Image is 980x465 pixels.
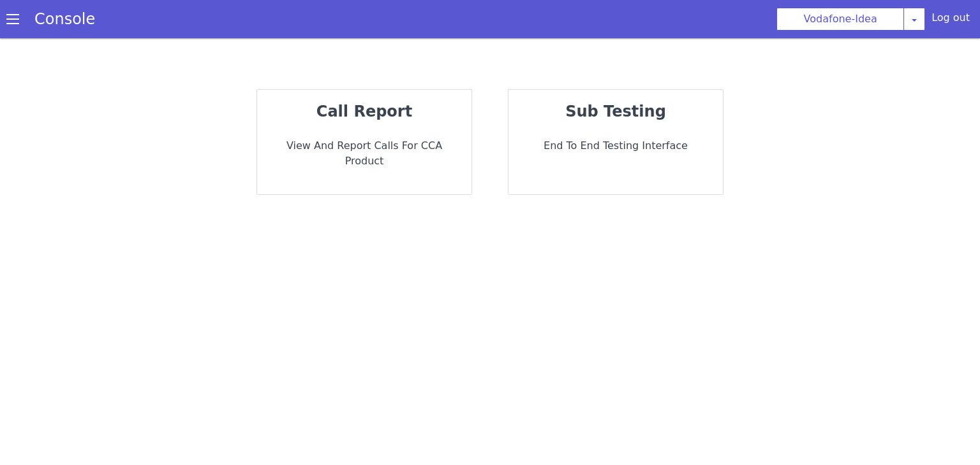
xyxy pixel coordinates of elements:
[789,25,917,56] button: Vodafone-Idea
[272,125,467,167] p: View and report calls for CCA Product
[523,140,718,168] p: End to End Testing Interface
[572,108,674,132] strong: sub testing
[323,92,420,116] strong: call report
